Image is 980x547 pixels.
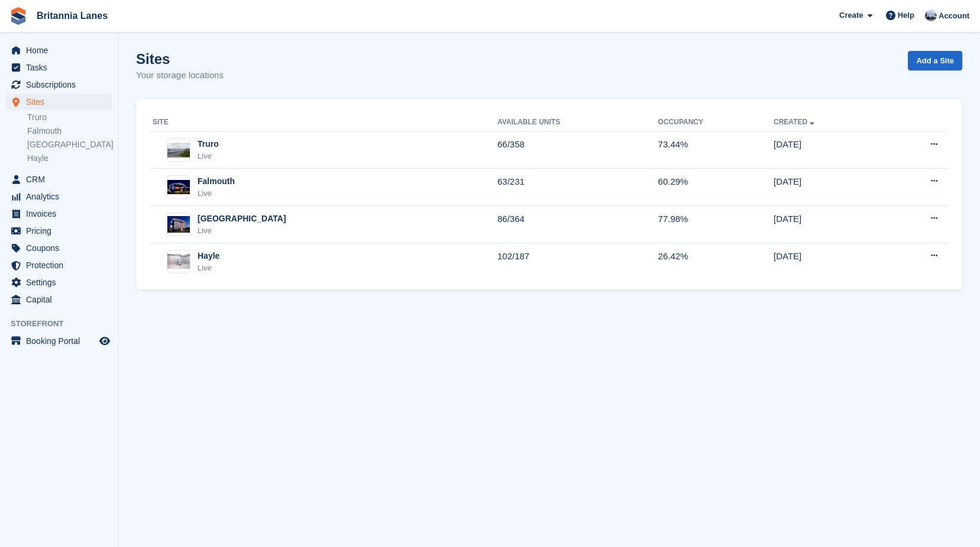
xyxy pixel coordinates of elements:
[658,243,774,280] td: 26.42%
[167,216,190,233] img: Image of Exeter site
[26,188,97,205] span: Analytics
[497,131,658,169] td: 66/358
[774,169,884,206] td: [DATE]
[167,143,190,157] img: Image of Truro site
[658,206,774,243] td: 77.98%
[198,213,286,225] div: [GEOGRAPHIC_DATA]
[136,69,224,82] p: Your storage locations
[198,262,219,274] div: Live
[167,254,190,269] img: Image of Hayle site
[198,150,219,162] div: Live
[26,240,97,256] span: Coupons
[27,139,112,150] a: [GEOGRAPHIC_DATA]
[658,131,774,169] td: 73.44%
[27,112,112,123] a: Truro
[6,333,112,349] a: menu
[26,333,97,349] span: Booking Portal
[908,51,962,70] a: Add a Site
[198,175,235,188] div: Falmouth
[898,9,914,21] span: Help
[26,274,97,291] span: Settings
[9,7,27,25] img: stora-icon-8386f47178a22dfd0bd8f6a31ec36ba5ce8667c1dd55bd0f319d3a0aa187defe.svg
[774,206,884,243] td: [DATE]
[32,6,112,25] a: Britannia Lanes
[27,126,112,137] a: Falmouth
[6,240,112,256] a: menu
[26,205,97,222] span: Invoices
[27,153,112,164] a: Hayle
[198,188,235,200] div: Live
[26,291,97,308] span: Capital
[198,250,219,262] div: Hayle
[6,42,112,59] a: menu
[98,334,112,348] a: Preview store
[26,94,97,110] span: Sites
[26,59,97,76] span: Tasks
[658,169,774,206] td: 60.29%
[6,291,112,308] a: menu
[774,118,817,126] a: Created
[939,10,969,22] span: Account
[6,223,112,239] a: menu
[774,243,884,280] td: [DATE]
[198,138,219,150] div: Truro
[497,243,658,280] td: 102/187
[198,225,286,237] div: Live
[6,205,112,222] a: menu
[497,113,658,132] th: Available Units
[150,113,497,132] th: Site
[497,169,658,206] td: 63/231
[26,76,97,93] span: Subscriptions
[6,171,112,188] a: menu
[6,76,112,93] a: menu
[6,94,112,110] a: menu
[6,59,112,76] a: menu
[167,180,190,194] img: Image of Falmouth site
[136,51,224,67] h1: Sites
[11,318,118,330] span: Storefront
[6,257,112,273] a: menu
[839,9,863,21] span: Create
[26,171,97,188] span: CRM
[6,274,112,291] a: menu
[497,206,658,243] td: 86/364
[26,42,97,59] span: Home
[26,257,97,273] span: Protection
[774,131,884,169] td: [DATE]
[925,9,937,21] img: John Millership
[658,113,774,132] th: Occupancy
[26,223,97,239] span: Pricing
[6,188,112,205] a: menu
